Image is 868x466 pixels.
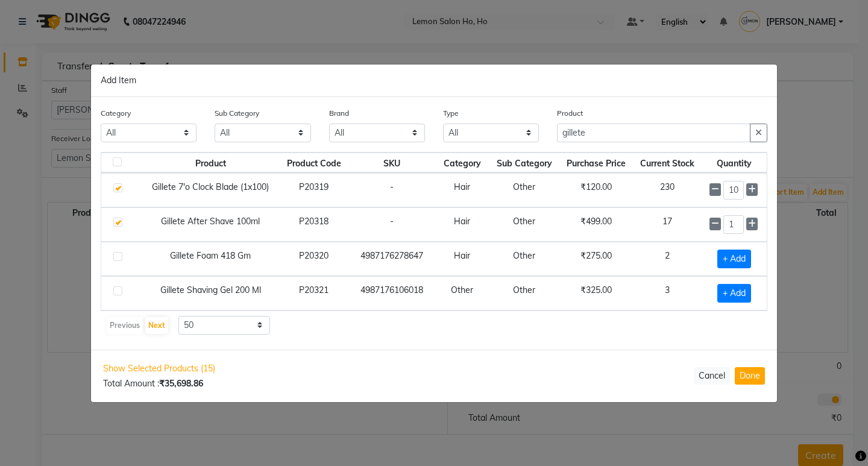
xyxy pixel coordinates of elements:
[279,153,348,173] th: Product Code
[559,207,633,242] td: ₹499.00
[436,153,489,173] th: Category
[694,367,730,385] button: Cancel
[279,173,348,207] td: P20319
[436,207,489,242] td: Hair
[348,173,435,207] td: -
[436,276,489,310] td: Other
[559,242,633,276] td: ₹275.00
[348,242,435,276] td: 4987176278647
[436,242,489,276] td: Hair
[489,153,559,173] th: Sub Category
[348,153,435,173] th: SKU
[279,276,348,310] td: P20321
[717,250,751,268] span: + Add
[443,108,459,119] label: Type
[142,207,279,242] td: Gillete After Shave 100ml
[142,242,279,276] td: Gillete Foam 418 Gm
[159,378,203,389] b: ₹35,698.86
[489,173,559,207] td: Other
[489,207,559,242] td: Other
[717,284,751,303] span: + Add
[633,153,702,173] th: Current Stock
[101,108,131,119] label: Category
[735,367,765,385] button: Done
[489,276,559,310] td: Other
[633,242,702,276] td: 2
[103,378,203,389] span: Total Amount :
[567,158,626,169] span: Purchase Price
[145,317,168,334] button: Next
[142,276,279,310] td: Gillete Shaving Gel 200 Ml
[103,362,215,375] span: Show Selected Products (15)
[489,242,559,276] td: Other
[633,207,702,242] td: 17
[557,108,583,119] label: Product
[279,207,348,242] td: P20318
[142,173,279,207] td: Gillete 7'o Clock Blade (1x100)
[215,108,259,119] label: Sub Category
[702,153,767,173] th: Quantity
[348,207,435,242] td: -
[633,173,702,207] td: 230
[142,153,279,173] th: Product
[557,124,750,142] input: Search or Scan Product
[633,276,702,310] td: 3
[91,65,777,97] div: Add Item
[279,242,348,276] td: P20320
[559,173,633,207] td: ₹120.00
[329,108,349,119] label: Brand
[436,173,489,207] td: Hair
[348,276,435,310] td: 4987176106018
[559,276,633,310] td: ₹325.00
